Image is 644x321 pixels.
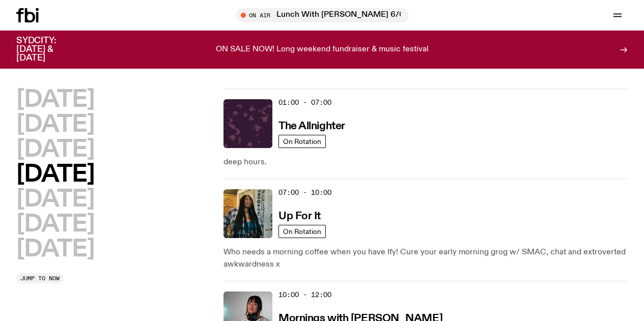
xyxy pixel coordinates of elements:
[278,209,321,222] a: Up For It
[278,225,326,238] a: On Rotation
[283,138,321,145] span: On Rotation
[16,113,94,136] button: [DATE]
[223,156,628,168] p: deep hours.
[278,188,331,197] span: 07:00 - 10:00
[16,163,94,186] button: [DATE]
[16,273,64,283] button: Jump to now
[278,211,321,222] h3: Up For It
[278,98,331,107] span: 01:00 - 07:00
[223,189,272,238] img: Ify - a Brown Skin girl with black braided twists, looking up to the side with her tongue stickin...
[223,246,628,271] p: Who needs a morning coffee when you have Ify! Cure your early morning grog w/ SMAC, chat and extr...
[20,276,60,281] span: Jump to now
[283,228,321,236] span: On Rotation
[16,138,94,161] button: [DATE]
[236,8,409,22] button: On AirLunch With [PERSON_NAME] 6/09- FT. Ran Cap Duoi
[16,89,94,111] button: [DATE]
[278,135,326,148] a: On Rotation
[278,119,345,132] a: The Allnighter
[16,213,94,236] button: [DATE]
[16,188,94,211] button: [DATE]
[16,37,81,63] h3: SYDCITY: [DATE] & [DATE]
[16,238,94,261] button: [DATE]
[278,121,345,132] h3: The Allnighter
[216,45,429,54] p: ON SALE NOW! Long weekend fundraiser & music festival
[278,290,331,300] span: 10:00 - 12:00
